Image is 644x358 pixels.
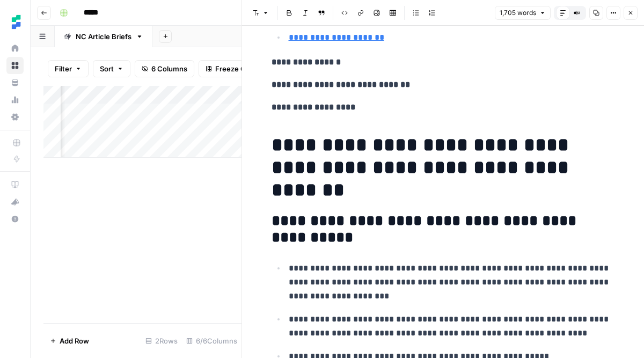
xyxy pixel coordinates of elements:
a: Home [6,40,24,57]
div: 2 Rows [141,332,182,349]
span: Freeze Columns [215,63,270,74]
div: What's new? [7,194,23,210]
button: What's new? [6,193,24,210]
button: 6 Columns [135,60,194,77]
span: 1,705 words [500,8,536,18]
span: Sort [100,63,114,74]
button: Add Row [43,332,96,349]
span: Filter [55,63,72,74]
img: Ten Speed Logo [6,12,26,32]
button: Workspace: Ten Speed [6,9,24,35]
button: Help + Support [6,210,24,228]
a: Usage [6,91,24,108]
a: AirOps Academy [6,176,24,193]
a: Your Data [6,74,24,91]
a: Browse [6,57,24,74]
div: 6/6 Columns [182,332,241,349]
span: Add Row [60,335,89,346]
button: Freeze Columns [199,60,277,77]
a: NC Article Briefs [55,26,152,47]
button: Sort [93,60,130,77]
a: Settings [6,108,24,126]
button: 1,705 words [495,6,551,20]
button: Filter [48,60,89,77]
div: NC Article Briefs [76,31,131,42]
span: 6 Columns [151,63,187,74]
